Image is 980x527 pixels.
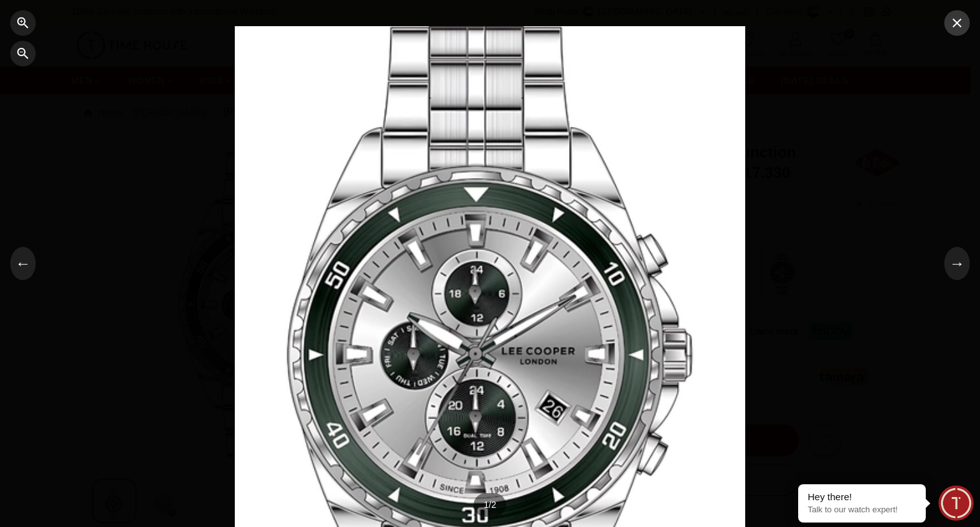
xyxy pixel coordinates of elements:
p: Talk to our watch expert! [808,505,916,516]
div: 1 / 2 [473,493,506,517]
div: Hey there! [808,491,916,503]
div: Chat Widget [939,486,974,521]
button: → [944,247,970,280]
button: ← [10,247,36,280]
